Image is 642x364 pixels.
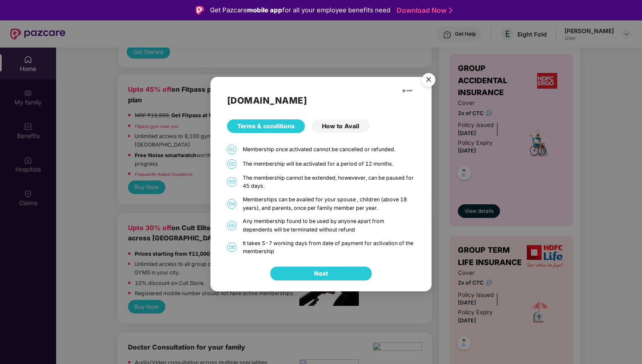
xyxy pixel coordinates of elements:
[227,145,236,154] span: 01
[196,6,204,14] img: Logo
[243,145,415,154] div: Membership once activated cannot be cancelled or refunded.
[243,195,415,212] div: Memberships can be availed for your spouse , children (above 18 years), and parents, once per fam...
[210,5,390,15] div: Get Pazcare for all your employee benefits need
[270,266,372,281] button: Next
[397,6,450,15] a: Download Now
[227,221,236,230] span: 05
[243,160,415,168] div: The membership will be activated for a period of 12 months.
[417,69,440,93] img: svg+xml;base64,PHN2ZyB4bWxucz0iaHR0cDovL3d3dy53My5vcmcvMjAwMC9zdmciIHdpZHRoPSI1NiIgaGVpZ2h0PSI1Ni...
[402,85,412,96] img: cult.png
[243,174,415,190] div: The membership cannot be extended, howevever, can be paused for 45 days.
[227,159,236,169] span: 02
[247,6,282,14] strong: mobile app
[227,93,415,107] h2: [DOMAIN_NAME]
[314,269,328,278] span: Next
[227,199,236,209] span: 04
[417,69,440,92] button: Close
[243,217,415,234] div: Any membership found to be used by anyone apart from dependents will be terminated without refund
[243,239,415,256] div: It takes 5-7 working days from date of payment for activation of the membership
[227,177,236,186] span: 03
[312,119,369,133] div: How to Avail
[449,6,452,15] img: Stroke
[227,243,236,252] span: 06
[227,119,305,133] div: Terms & conditions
